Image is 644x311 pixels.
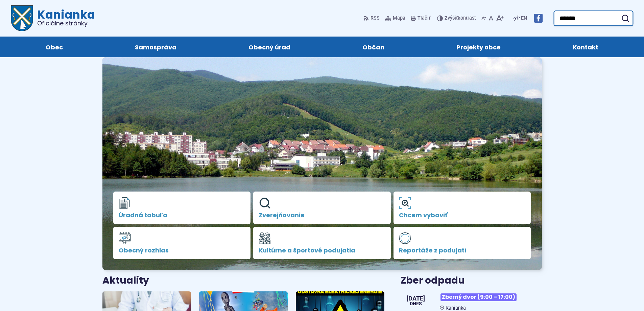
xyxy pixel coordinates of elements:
[521,14,527,22] span: EN
[119,212,245,219] span: Úradná tabuľa
[362,37,384,57] span: Občan
[573,37,598,57] span: Kontakt
[440,293,517,301] span: Zberný dvor (9:00 – 17:00)
[445,15,458,21] span: Zvýšiť
[399,212,526,219] span: Chcem vybaviť
[456,37,501,57] span: Projekty obce
[495,11,505,25] button: Zväčšiť veľkosť písma
[11,5,33,31] img: Prejsť na domovskú stránku
[259,212,385,219] span: Zverejňovanie
[37,20,95,26] span: Oficiálne stránky
[259,247,385,254] span: Kultúrne a športové podujatia
[364,11,381,25] a: RSS
[253,227,391,259] a: Kultúrne a športové podujatia
[119,247,245,254] span: Obecný rozhlas
[401,291,542,311] a: Zberný dvor (9:00 – 17:00) Kanianka [DATE] Dnes
[16,37,92,57] a: Obec
[418,16,430,21] span: Tlačiť
[102,275,149,286] h3: Aktuality
[534,14,543,23] img: Prejsť na Facebook stránku
[219,37,319,57] a: Obecný úrad
[371,14,380,22] span: RSS
[480,11,487,25] button: Zmenšiť veľkosť písma
[384,11,407,25] a: Mapa
[11,5,95,31] a: Logo Kanianka, prejsť na domovskú stránku.
[333,37,414,57] a: Občan
[253,192,391,224] a: Zverejňovanie
[487,11,495,25] button: Nastaviť pôvodnú veľkosť písma
[409,11,432,25] button: Tlačiť
[401,275,542,286] h3: Zber odpadu
[544,37,628,57] a: Kontakt
[407,295,425,302] span: [DATE]
[33,9,95,26] h1: Kanianka
[399,247,526,254] span: Reportáže z podujatí
[393,192,531,224] a: Chcem vybaviť
[135,37,176,57] span: Samospráva
[105,37,206,57] a: Samospráva
[520,14,528,22] a: EN
[446,305,466,311] span: Kanianka
[46,37,63,57] span: Obec
[445,16,476,21] span: kontrast
[113,227,251,259] a: Obecný rozhlas
[437,11,477,25] button: Zvýšiťkontrast
[113,192,251,224] a: Úradná tabuľa
[407,302,425,306] span: Dnes
[427,37,530,57] a: Projekty obce
[393,14,405,22] span: Mapa
[248,37,290,57] span: Obecný úrad
[393,227,531,259] a: Reportáže z podujatí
